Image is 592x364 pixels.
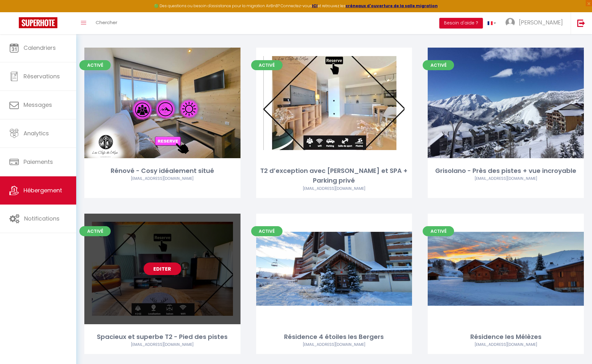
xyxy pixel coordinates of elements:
div: Airbnb [428,342,584,348]
div: Résidence 4 étoiles les Bergers [256,332,412,342]
a: ... [PERSON_NAME] [501,12,571,34]
span: [PERSON_NAME] [519,18,563,26]
div: T2 d’exception avec [PERSON_NAME] et SPA + Parking privé [256,166,412,186]
span: Activé [251,226,283,236]
div: Grisolano - Près des pistes + vue incroyable [428,166,584,176]
span: Messages [24,101,52,109]
div: Airbnb [256,186,412,192]
span: Activé [423,226,454,236]
img: ... [505,18,515,27]
div: Rénové - Cosy idéalement situé [84,166,240,176]
button: Ouvrir le widget de chat LiveChat [5,3,24,21]
div: Spacieux et superbe T2 - Pied des pistes [84,332,240,342]
span: Activé [251,60,283,70]
span: Activé [423,60,454,70]
div: Airbnb [256,342,412,348]
div: Airbnb [84,342,240,348]
span: Paiements [24,158,53,166]
a: Editer [144,263,181,275]
a: ICI [312,3,318,8]
span: Hébergement [24,186,62,194]
span: Activé [79,60,111,70]
span: Activé [79,226,111,236]
span: Analytics [24,129,49,137]
div: Airbnb [428,176,584,182]
span: Chercher [96,19,117,26]
button: Besoin d'aide ? [439,18,483,29]
span: Notifications [24,215,60,222]
div: Airbnb [84,176,240,182]
img: Super Booking [19,17,57,28]
span: Réservations [24,72,60,80]
div: Résidence les Mélèzes [428,332,584,342]
a: Chercher [91,12,122,34]
span: Calendriers [24,44,56,52]
a: créneaux d'ouverture de la salle migration [346,3,438,8]
img: logout [577,19,585,27]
